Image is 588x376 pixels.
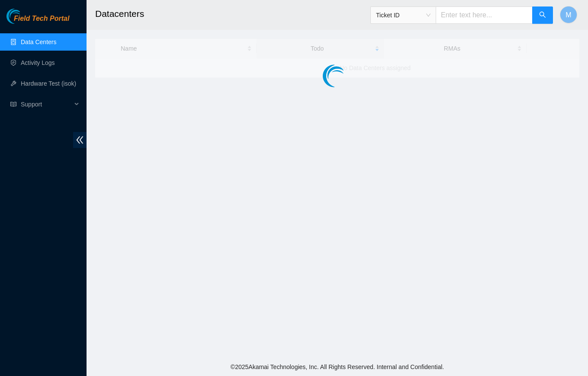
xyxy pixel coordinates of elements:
[539,11,546,19] span: search
[560,6,577,23] button: M
[532,6,553,24] button: search
[21,59,55,66] a: Activity Logs
[21,39,56,45] a: Data Centers
[87,358,588,376] footer: © 2025 Akamai Technologies, Inc. All Rights Reserved. Internal and Confidential.
[21,80,76,87] a: Hardware Test (isok)
[376,9,431,22] span: Ticket ID
[436,6,533,24] input: Enter text here...
[566,10,571,20] span: M
[14,15,69,23] span: Field Tech Portal
[73,132,87,148] span: double-left
[6,16,69,27] a: Akamai TechnologiesField Tech Portal
[6,9,44,24] img: Akamai Technologies
[10,101,16,107] span: read
[21,96,72,113] span: Support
